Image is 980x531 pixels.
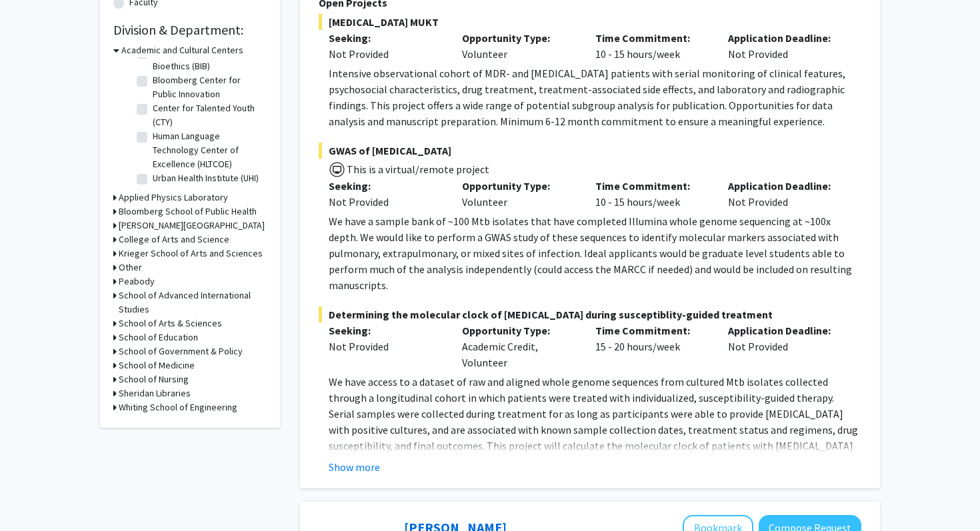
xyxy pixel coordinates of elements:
p: We have access to a dataset of raw and aligned whole genome sequences from cultured Mtb isolates ... [329,374,861,518]
h3: School of Medicine [119,358,195,372]
p: Opportunity Type: [462,30,575,46]
div: Volunteer [452,178,585,210]
h3: School of Arts & Sciences [119,316,222,330]
p: We have a sample bank of ~100 Mtb isolates that have completed Illumina whole genome sequencing a... [329,213,861,293]
label: Human Language Technology Center of Excellence (HLTCOE) [153,129,263,171]
iframe: Chat [10,471,57,521]
div: Not Provided [718,322,851,370]
span: GWAS of [MEDICAL_DATA] [319,143,861,159]
h3: School of Advanced International Studies [119,288,267,316]
h3: [PERSON_NAME][GEOGRAPHIC_DATA] [119,219,265,233]
div: Not Provided [718,178,851,210]
span: [MEDICAL_DATA] MUKT [319,14,861,30]
h3: School of Education [119,330,198,344]
p: Application Deadline: [728,322,841,338]
div: 10 - 15 hours/week [585,178,719,210]
div: Academic Credit, Volunteer [452,322,585,370]
p: Time Commitment: [595,178,709,194]
span: Determining the molecular clock of [MEDICAL_DATA] during susceptiblity-guided treatment [319,306,861,322]
h3: Applied Physics Laboratory [119,191,228,205]
label: Berman Institute of Bioethics (BIB) [153,45,263,73]
h3: Whiting School of Engineering [119,400,237,414]
label: Center for Talented Youth (CTY) [153,101,263,129]
p: Time Commitment: [595,322,709,338]
h3: Other [119,261,142,274]
p: Intensive observational cohort of MDR- and [MEDICAL_DATA] patients with serial monitoring of clin... [329,65,861,129]
h3: Academic and Cultural Centers [121,43,243,57]
h3: Peabody [119,274,155,288]
p: Application Deadline: [728,30,841,46]
label: Bloomberg Center for Public Innovation [153,73,263,101]
h3: School of Nursing [119,372,189,386]
p: Time Commitment: [595,30,709,46]
p: Seeking: [329,178,442,194]
span: This is a virtual/remote project [345,163,489,176]
p: Seeking: [329,322,442,338]
h3: College of Arts and Science [119,233,229,247]
div: Not Provided [718,30,851,62]
div: Volunteer [452,30,585,62]
h2: Division & Department: [113,22,267,38]
label: Urban Health Institute (UHI) [153,171,259,185]
div: Not Provided [329,46,442,62]
p: Opportunity Type: [462,322,575,338]
div: 10 - 15 hours/week [585,30,719,62]
div: Not Provided [329,338,442,354]
div: 15 - 20 hours/week [585,322,719,370]
div: Not Provided [329,194,442,210]
p: Opportunity Type: [462,178,575,194]
h3: Bloomberg School of Public Health [119,205,257,219]
p: Application Deadline: [728,178,841,194]
h3: Sheridan Libraries [119,386,191,400]
button: Show more [329,459,380,475]
h3: Krieger School of Arts and Sciences [119,247,263,261]
p: Seeking: [329,30,442,46]
h3: School of Government & Policy [119,344,243,358]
